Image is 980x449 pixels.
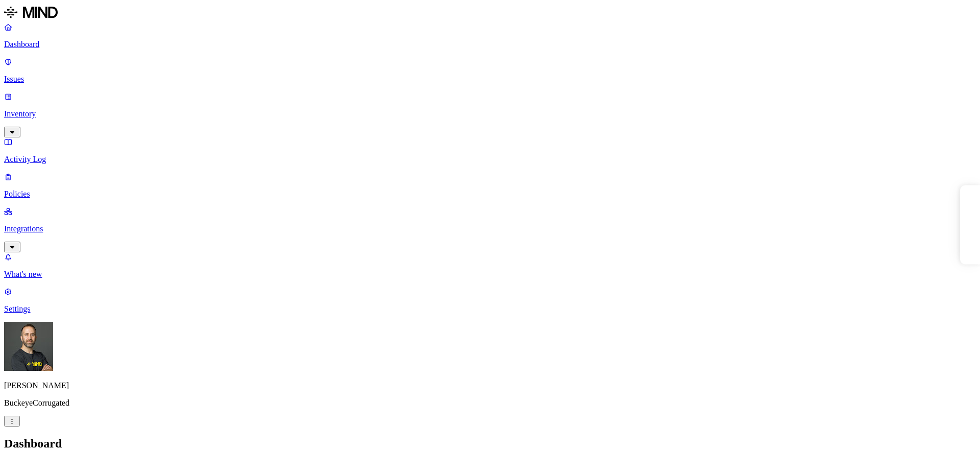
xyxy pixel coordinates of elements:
[4,75,976,84] p: Issues
[4,287,976,314] a: Settings
[4,252,976,279] a: What's new
[4,207,976,251] a: Integrations
[4,137,976,164] a: Activity Log
[4,155,976,164] p: Activity Log
[4,190,976,199] p: Policies
[4,270,976,279] p: What's new
[4,304,976,314] p: Settings
[4,40,976,49] p: Dashboard
[4,4,58,20] img: MIND
[4,4,976,22] a: MIND
[4,172,976,199] a: Policies
[4,322,53,371] img: Tom Mayblum
[4,109,976,119] p: Inventory
[4,92,976,136] a: Inventory
[4,57,976,84] a: Issues
[4,224,976,233] p: Integrations
[4,398,976,408] p: BuckeyeCorrugated
[4,22,976,49] a: Dashboard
